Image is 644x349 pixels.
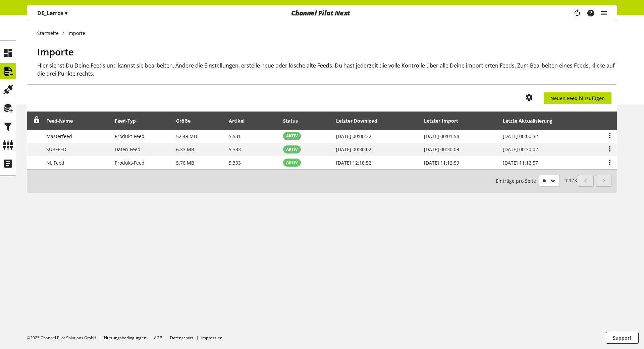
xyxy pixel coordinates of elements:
span: [DATE] 11:12:59 [424,160,459,166]
span: ▾ [65,9,67,17]
span: Importe [37,45,74,58]
div: Entsperren, um Zeilen neu anzuordnen [31,117,40,125]
span: [DATE] 00:30:02 [336,146,371,152]
a: Neuen Feed hinzufügen [544,92,611,104]
span: 5.333 [229,160,241,166]
a: Startseite [37,30,62,37]
div: Feed-Name [46,117,79,124]
span: Produkt-Feed [115,160,145,166]
div: Artikel [229,117,251,124]
span: [DATE] 11:12:57 [503,160,538,166]
span: AKTIV [286,160,298,166]
a: AGB [154,335,162,341]
div: Letzter Download [336,117,384,124]
span: 6.33 MB [176,146,194,152]
div: Größe [176,117,197,124]
a: Nutzungsbedingungen [104,335,146,341]
span: 5.531 [229,133,241,139]
span: Support [613,334,632,341]
span: AKTIV [286,133,298,139]
span: [DATE] 00:01:54 [424,133,459,139]
h2: Hier siehst Du Deine Feeds und kannst sie bearbeiten. Ändere die Einstellungen, erstelle neue ode... [37,61,617,78]
div: Feed-Typ [115,117,143,124]
span: [DATE] 12:18:52 [336,160,371,166]
nav: main navigation [27,5,617,21]
p: DE_Lerros [37,9,67,17]
div: Letzte Aktualisierung [503,117,559,124]
span: 52.49 MB [176,133,197,139]
span: Produkt-Feed [115,133,145,139]
div: Letzter Import [424,117,465,124]
span: 5.76 MB [176,160,194,166]
span: Einträge pro Seite [496,177,539,184]
span: [DATE] 00:30:02 [503,146,538,152]
small: 1-3 / 3 [496,175,577,187]
span: [DATE] 00:30:09 [424,146,459,152]
span: Daten-Feed [115,146,141,152]
div: Status [283,117,305,124]
span: AKTIV [286,146,298,152]
a: Impressum [201,335,222,341]
button: Support [606,332,639,344]
span: Masterfeed [46,133,72,139]
span: NL Feed [46,160,64,166]
span: Entsperren, um Zeilen neu anzuordnen [33,117,40,124]
span: [DATE] 00:00:32 [503,133,538,139]
span: 5.333 [229,146,241,152]
a: Datenschutz [170,335,194,341]
span: Neuen Feed hinzufügen [550,95,605,102]
li: ©2025 Channel Pilot Solutions GmbH [27,335,104,341]
span: SUBFEED [46,146,66,152]
span: [DATE] 00:00:32 [336,133,371,139]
